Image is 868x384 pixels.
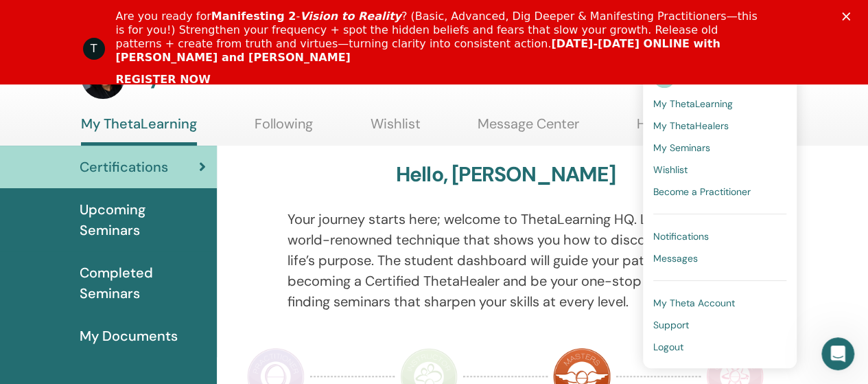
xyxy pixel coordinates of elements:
span: Messages [653,252,698,264]
a: Message Center [478,115,579,142]
a: Wishlist [371,115,421,142]
span: Wishlist [653,163,688,176]
p: Your journey starts here; welcome to ThetaLearning HQ. Learn the world-renowned technique that sh... [288,209,724,312]
iframe: Intercom live chat [821,337,854,370]
a: Help & Resources [637,115,747,142]
h3: Hello, [PERSON_NAME] [396,162,615,187]
span: My Theta Account [653,297,735,309]
a: My Theta Account [653,292,786,314]
b: Manifesting 2 [211,10,296,23]
span: My ThetaLearning [653,98,733,110]
div: Are you ready for - ? (Basic, Advanced, Dig Deeper & Manifesting Practitioners—this is for you!) ... [116,10,764,65]
span: Notifications [653,230,709,242]
span: Logout [653,341,683,353]
a: My ThetaLearning [81,115,197,146]
a: Notifications [653,225,786,247]
h3: My Dashboard [130,65,270,89]
a: REGISTER NOW [116,73,211,88]
span: Completed Seminars [80,262,206,304]
span: Upcoming Seminars [80,199,206,240]
a: Following [255,115,313,142]
a: Wishlist [653,159,786,181]
span: Support [653,319,689,331]
a: My ThetaLearning [653,93,786,115]
a: Logout [653,336,786,358]
a: Messages [653,247,786,269]
b: [DATE]-[DATE] ONLINE with [PERSON_NAME] and [PERSON_NAME] [116,37,720,64]
div: Profile image for ThetaHealing [83,38,105,60]
a: Support [653,314,786,336]
i: Vision to Reality [300,10,401,23]
span: Certifications [80,157,168,177]
span: Become a Practitioner [653,185,751,198]
a: My Seminars [653,137,786,159]
a: Become a Practitioner [653,181,786,203]
a: My ThetaHealers [653,115,786,137]
span: My ThetaHealers [653,120,729,132]
div: Close [842,12,856,21]
span: My Seminars [653,142,710,154]
span: My Documents [80,326,178,346]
